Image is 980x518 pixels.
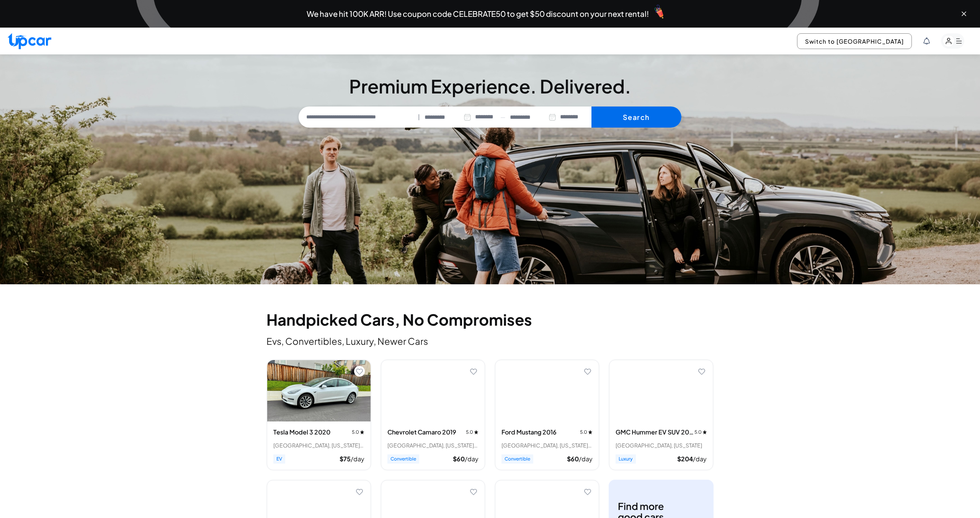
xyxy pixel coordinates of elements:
button: Add to favorites [468,366,479,377]
span: $ 204 [677,455,693,463]
span: /day [351,455,364,463]
div: [GEOGRAPHIC_DATA], [US_STATE] • 2 trips [501,441,593,449]
span: Convertible [501,454,533,464]
button: Add to favorites [696,366,707,377]
button: Switch to [GEOGRAPHIC_DATA] [797,33,912,49]
h3: Tesla Model 3 2020 [273,428,330,437]
img: star [474,430,479,434]
span: 5.0 [352,429,364,435]
span: $ 60 [453,455,465,463]
span: We have hit 100K ARR! Use coupon code CELEBRATE50 to get $50 discount on your next rental! [307,10,649,18]
button: Add to favorites [582,366,593,377]
img: star [360,430,364,434]
h3: Chevrolet Camaro 2019 [387,428,456,437]
span: 5.0 [466,429,479,435]
div: View details for Tesla Model 3 2020 [267,360,371,470]
h3: Ford Mustang 2016 [501,428,557,437]
div: [GEOGRAPHIC_DATA], [US_STATE] • 1 trips [387,441,479,449]
span: $ 75 [340,455,351,463]
img: star [702,430,707,434]
h3: Premium Experience. Delivered. [299,75,681,97]
span: $ 60 [567,455,579,463]
button: Add to favorites [354,486,365,497]
span: /day [579,455,593,463]
h2: Handpicked Cars, No Compromises [266,312,714,327]
img: Upcar Logo [8,33,51,49]
span: 5.0 [580,429,593,435]
button: Add to favorites [354,366,365,377]
p: Evs, Convertibles, Luxury, Newer Cars [266,335,714,347]
img: Tesla Model 3 2020 [267,360,371,421]
img: Chevrolet Camaro 2019 [381,360,485,421]
img: Ford Mustang 2016 [495,360,599,421]
span: Convertible [387,454,419,464]
span: 5.0 [694,429,707,435]
div: [GEOGRAPHIC_DATA], [US_STATE] • 11 trips [273,441,364,449]
img: star [588,430,593,434]
img: GMC Hummer EV SUV 2024 [609,360,713,421]
div: View details for Chevrolet Camaro 2019 [381,360,485,470]
span: /day [693,455,707,463]
button: Search [591,107,681,128]
span: /day [465,455,479,463]
span: EV [273,454,285,464]
h3: GMC Hummer EV SUV 2024 [616,428,694,437]
button: Close banner [960,10,968,18]
button: Add to favorites [582,486,593,497]
div: View details for GMC Hummer EV SUV 2024 [609,360,713,470]
span: Luxury [616,454,636,464]
div: [GEOGRAPHIC_DATA], [US_STATE] [616,441,707,449]
button: Add to favorites [468,486,479,497]
div: View details for Ford Mustang 2016 [495,360,599,470]
span: | [418,113,420,121]
span: — [500,113,505,121]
